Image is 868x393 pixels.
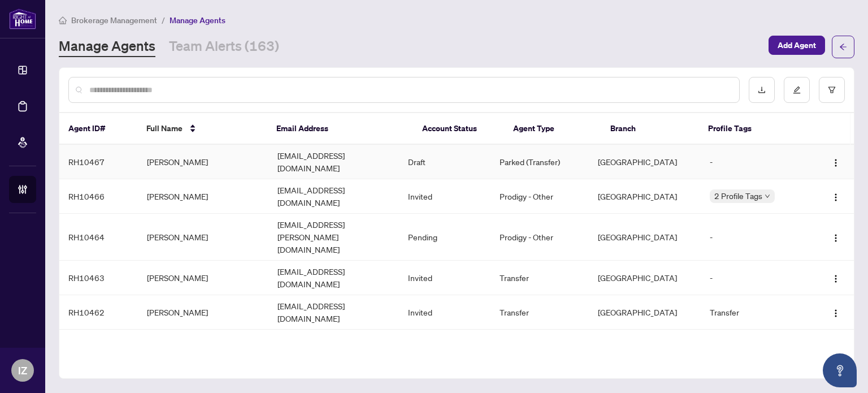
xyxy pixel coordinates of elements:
th: Profile Tags [699,113,809,145]
span: Add Agent [778,36,816,54]
td: Transfer [701,295,812,330]
td: Transfer [491,295,588,330]
span: download [758,86,766,94]
span: arrow-left [839,43,847,51]
td: Invited [399,179,491,214]
td: [PERSON_NAME] [138,179,268,214]
span: filter [828,86,836,94]
span: Manage Agents [170,15,225,25]
td: - [701,330,812,377]
td: - [701,261,812,295]
td: [EMAIL_ADDRESS][DOMAIN_NAME] [268,261,399,295]
td: [PERSON_NAME] [138,214,268,261]
img: Logo [831,234,840,243]
td: RH10467 [59,145,138,179]
span: edit [793,86,801,94]
td: [GEOGRAPHIC_DATA] [589,330,701,377]
button: download [749,77,775,103]
img: Logo [831,274,840,283]
button: Logo [827,269,845,287]
td: RH10461 [59,330,138,377]
th: Account Status [413,113,504,145]
button: Logo [827,303,845,321]
td: - [701,214,812,261]
img: Logo [831,158,840,167]
td: RH10466 [59,179,138,214]
th: Branch [601,113,698,145]
button: filter [819,77,845,103]
td: [PERSON_NAME] [138,295,268,330]
img: Logo [831,193,840,202]
td: Parked (Transfer) [491,145,588,179]
td: Invited [399,295,491,330]
td: Draft [399,145,491,179]
td: Prodigy - Other [491,214,588,261]
span: Full Name [146,122,183,135]
td: Prodigy - Other [491,179,588,214]
li: / [162,14,165,27]
span: down [765,193,770,199]
button: edit [784,77,810,103]
td: [EMAIL_ADDRESS][DOMAIN_NAME] [268,179,399,214]
td: Invited [399,330,491,377]
td: Invited [399,261,491,295]
span: home [59,16,67,24]
td: [GEOGRAPHIC_DATA] [589,214,701,261]
a: Manage Agents [59,37,155,57]
td: [PERSON_NAME][EMAIL_ADDRESS][DOMAIN_NAME] [268,330,399,377]
td: RH10463 [59,261,138,295]
td: [PERSON_NAME] [138,261,268,295]
span: IZ [18,362,27,378]
td: [GEOGRAPHIC_DATA] [589,179,701,214]
a: Team Alerts (163) [169,37,279,57]
th: Full Name [137,113,267,145]
td: [PERSON_NAME] [138,145,268,179]
th: Agent Type [504,113,601,145]
button: Open asap [823,353,857,387]
td: [GEOGRAPHIC_DATA] [589,295,701,330]
td: [EMAIL_ADDRESS][DOMAIN_NAME] [268,145,399,179]
td: Transfer [491,261,588,295]
td: [GEOGRAPHIC_DATA] [589,145,701,179]
button: Add Agent [769,36,825,55]
td: RH10464 [59,214,138,261]
span: Brokerage Management [71,15,157,25]
th: Email Address [267,113,413,145]
td: - [701,145,812,179]
button: Logo [827,228,845,246]
td: Prodigy - Other [491,330,588,377]
button: Logo [827,187,845,205]
td: [GEOGRAPHIC_DATA] [589,261,701,295]
th: Agent ID# [59,113,137,145]
td: [EMAIL_ADDRESS][PERSON_NAME][DOMAIN_NAME] [268,214,399,261]
td: RH10462 [59,295,138,330]
button: Logo [827,153,845,171]
td: [PERSON_NAME] [138,330,268,377]
span: 2 Profile Tags [714,189,762,202]
td: Pending [399,214,491,261]
td: [EMAIL_ADDRESS][DOMAIN_NAME] [268,295,399,330]
img: logo [9,8,36,29]
img: Logo [831,309,840,318]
